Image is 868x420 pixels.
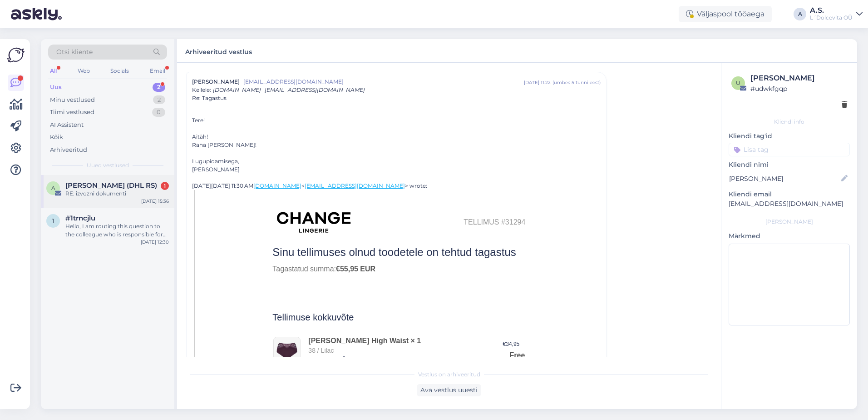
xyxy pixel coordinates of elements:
td: €34,95 [503,335,526,365]
div: [DATE][DATE] 11:30 AM < > wrote: [192,182,601,190]
div: 2 [153,83,165,92]
div: Kliendi info [729,118,850,126]
img: discounttag-23d3dd52a101179fb1461daaba6b77388b99b6154de85840a5245b8d3930a68e.png [308,356,316,365]
span: A [51,185,55,191]
p: [EMAIL_ADDRESS][DOMAIN_NAME] [729,199,850,209]
div: Tere! [192,116,601,174]
span: 1 [52,217,54,224]
a: [DOMAIN_NAME] [253,182,301,189]
div: Lugupidamisega, [192,157,601,165]
span: Tellimus #31294 [464,218,525,226]
div: A.S. [810,7,853,14]
div: Raha [PERSON_NAME]! [192,141,601,149]
label: Arhiveeritud vestlus [185,45,252,57]
div: Hello, I am routing this question to the colleague who is responsible for this topic. The reply m... [65,222,169,239]
h2: Sinu tellimuses olnud toodetele on tehtud tagastus [272,246,526,259]
div: Arhiveeritud [50,145,87,155]
span: [EMAIL_ADDRESS][DOMAIN_NAME] [265,86,365,93]
div: Väljaspool tööaega [679,6,772,22]
div: [PERSON_NAME] [750,73,847,84]
p: Märkmed [729,231,850,241]
span: Otsi kliente [56,47,93,57]
img: image-2025-07-28T205814.733_compact_cropped.jpg [273,337,301,364]
span: Uued vestlused [87,161,129,170]
strong: €55,95 EUR [336,265,375,273]
a: A.S.L´Dolcevita OÜ [810,7,863,21]
div: Socials [108,65,131,77]
p: Free [510,350,525,361]
div: RE: izvozni dokumenti [65,190,169,198]
div: AI Assistent [50,120,84,130]
span: Aleksa Colakovic (DHL RS) [65,181,157,190]
div: Tiimi vestlused [50,108,94,117]
img: Askly Logo [7,46,25,64]
span: 38 / Lilac [308,347,334,354]
span: Kellele : [192,86,211,93]
span: [EMAIL_ADDRESS][DOMAIN_NAME] [243,78,524,86]
p: Kliendi nimi [729,160,850,170]
div: ( umbes 5 tunni eest ) [552,79,601,86]
div: 1 [161,182,169,190]
span: Re: Tagastus [192,94,227,102]
p: Kliendi email [729,190,850,199]
div: # udwkfgqp [750,84,847,94]
div: [PERSON_NAME] [729,218,850,226]
div: [DATE] 11:22 [524,79,551,86]
div: Kõik [50,133,63,142]
span: Vestlus on arhiveeritud [418,370,480,379]
div: Email [148,65,167,77]
div: Ava vestlus uuesti [417,384,481,396]
span: #1trncjlu [65,214,95,222]
span: [PERSON_NAME] [192,78,240,86]
h3: Tellimuse kokkuvõte [272,312,526,323]
div: [DATE] 12:30 [141,239,169,245]
div: [DATE] 15:36 [141,198,169,205]
div: 0 [152,108,165,117]
span: [DOMAIN_NAME] [213,86,261,93]
span: ALUSPÜKSID 1+1 2025/08 (-€34,95) [321,356,426,364]
div: Minu vestlused [50,95,95,105]
p: Tagastatud summa: [272,264,526,275]
div: 2 [153,95,165,105]
input: Lisa nimi [729,174,839,184]
input: Lisa tag [729,143,850,156]
span: u [736,80,740,86]
a: [EMAIL_ADDRESS][DOMAIN_NAME] [305,182,405,189]
img: changelingerie.ee [273,210,355,235]
div: Uus [50,83,62,92]
div: Web [76,65,92,77]
div: All [48,65,59,77]
span: [PERSON_NAME] High Waist × 1 [308,337,421,345]
div: Aitäh! [192,133,601,141]
div: A [794,8,806,20]
p: Kliendi tag'id [729,131,850,141]
div: L´Dolcevita OÜ [810,14,853,21]
div: [PERSON_NAME] [192,165,601,174]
